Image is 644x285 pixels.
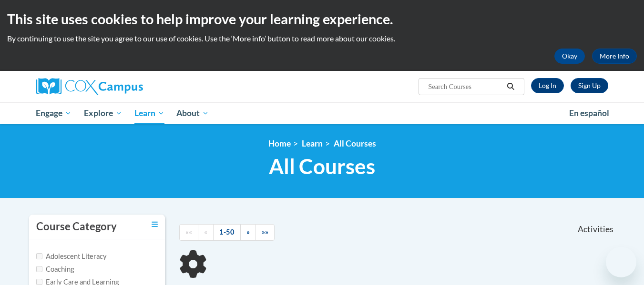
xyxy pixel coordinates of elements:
[36,251,107,262] label: Adolescent Literacy
[569,108,609,118] span: En español
[36,219,117,234] h3: Course Category
[176,108,209,119] span: About
[302,138,323,148] a: Learn
[36,253,42,259] input: Checkbox for Options
[30,102,78,124] a: Engage
[503,81,518,92] button: Search
[198,224,214,241] a: Previous
[7,33,637,44] p: By continuing to use the site you agree to our use of cookies. Use the ‘More info’ button to read...
[563,103,615,123] a: En español
[554,49,585,64] button: Okay
[185,228,192,236] span: ««
[134,108,164,119] span: Learn
[36,108,72,119] span: Engage
[36,266,42,272] input: Checkbox for Options
[7,10,637,29] h2: This site uses cookies to help improve your learning experience.
[152,219,158,230] a: Toggle collapse
[204,228,207,236] span: «
[36,264,74,275] label: Coaching
[256,224,275,241] a: End
[78,102,128,124] a: Explore
[334,138,376,148] a: All Courses
[128,102,171,124] a: Learn
[571,78,608,93] a: Register
[36,78,143,95] img: Cox Campus
[531,78,564,93] a: Log In
[36,279,42,285] input: Checkbox for Options
[592,49,637,64] a: More Info
[246,228,250,236] span: »
[170,102,215,124] a: About
[606,247,636,277] iframe: Button to launch messaging window
[84,108,122,119] span: Explore
[427,81,503,92] input: Search Courses
[269,154,375,179] span: All Courses
[179,224,198,241] a: Begining
[240,224,256,241] a: Next
[36,78,217,95] a: Cox Campus
[213,224,241,241] a: 1-50
[262,228,268,236] span: »»
[268,138,291,148] a: Home
[22,102,623,124] div: Main menu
